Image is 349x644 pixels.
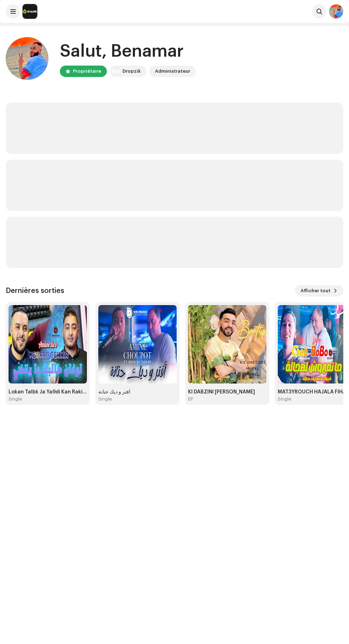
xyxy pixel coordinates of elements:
[9,396,22,402] div: Single
[6,37,48,80] img: 9f1238a3-9184-4bb9-a982-4e3d3caefc9f
[188,396,193,402] div: EP
[98,396,112,402] div: Single
[155,67,190,76] div: Administrateur
[98,389,177,395] div: أفتر و ديك حنانة
[9,305,87,383] img: a658fb45-5b4e-4c27-ba36-b27a2513e83e
[60,40,196,63] div: Salut, Benamar
[188,305,266,383] img: 8529fcca-0c9f-484f-9fb6-9b6f3456ea43
[6,285,64,297] h3: Dernières sorties
[111,67,120,76] img: 6b198820-6d9f-4d8e-bd7e-78ab9e57ca24
[73,67,101,76] div: Propriétaire
[98,305,177,383] img: 3a12b152-d16f-44c6-a373-7c9aff2cfd71
[188,389,266,395] div: KI DABZINI [PERSON_NAME]
[9,389,87,395] div: Lokan Talbk Ja Ya9di Kan Raki Be Audi
[329,4,343,19] img: 9f1238a3-9184-4bb9-a982-4e3d3caefc9f
[278,396,291,402] div: Single
[295,285,343,297] button: Afficher tout
[123,67,141,76] div: Dropzik
[23,4,37,19] img: 6b198820-6d9f-4d8e-bd7e-78ab9e57ca24
[301,284,330,298] span: Afficher tout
